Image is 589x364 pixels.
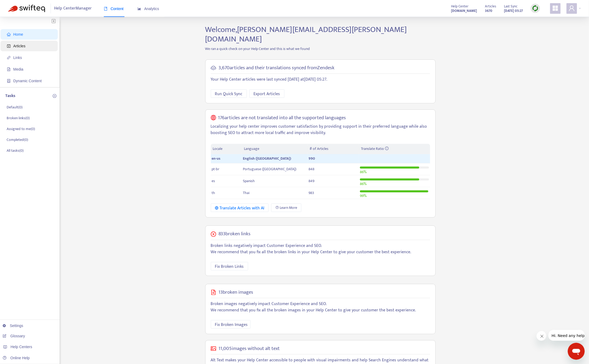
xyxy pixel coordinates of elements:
[212,166,220,172] span: pt-br
[219,231,251,237] h5: 833 broken links
[211,144,242,154] th: Locale
[504,3,517,9] span: Last Sync
[13,79,42,83] span: Dynamic Content
[569,5,575,11] span: user
[13,56,22,60] span: Links
[3,356,30,360] a: Online Help
[211,89,247,98] button: Run Quick Sync
[568,343,585,360] iframe: Button to launch messaging window
[211,76,430,83] p: Your Help Center articles were last synced [DATE] at [DATE] 05:27 .
[53,94,56,98] span: plus-circle
[11,345,32,349] span: Help Centers
[219,65,335,71] h5: 3,670 articles and their translations synced from Zendesk
[243,155,291,162] span: English ([GEOGRAPHIC_DATA])
[552,5,559,11] span: appstore
[485,8,492,14] strong: 3670
[104,7,124,11] span: Content
[7,79,11,83] span: container
[254,91,280,97] span: Export Articles
[308,144,359,154] th: # of Articles
[211,346,216,351] span: picture
[137,7,159,11] span: Analytics
[504,8,523,14] strong: [DATE] 05:27
[7,33,11,36] span: home
[215,321,248,328] span: Fix Broken Images
[137,7,141,11] span: area-chart
[211,320,251,329] button: Fix Broken Images
[215,205,265,211] div: Translate Articles with AI
[360,181,367,187] span: 86 %
[243,178,255,184] span: Spanish
[219,289,253,296] h5: 13 broken images
[242,144,307,154] th: Language
[360,169,367,175] span: 86 %
[451,8,477,14] a: [DOMAIN_NAME]
[7,44,11,48] span: account-book
[212,155,221,162] span: en-us
[7,104,23,110] p: Default ( 0 )
[451,3,468,9] span: Help Center
[243,190,249,196] span: Thai
[215,91,243,97] span: Run Quick Sync
[104,7,108,11] span: book
[211,301,430,314] p: Broken images negatively impact Customer Experience and SEO. We recommend that you fix all the br...
[243,166,296,172] span: Portuguese ([GEOGRAPHIC_DATA])
[3,324,23,328] a: Settings
[361,146,428,152] div: Translate Ratio
[215,263,244,270] span: Fix Broken Links
[211,204,269,212] button: Translate Articles with AI
[13,32,23,36] span: Home
[205,23,407,46] span: Welcome, [PERSON_NAME][EMAIL_ADDRESS][PERSON_NAME][DOMAIN_NAME]
[211,232,216,237] span: close-circle
[309,178,315,184] span: 849
[211,65,216,71] span: cloud-sync
[211,115,216,121] span: global
[212,190,215,196] span: th
[485,3,496,9] span: Articles
[309,190,314,196] span: 983
[201,46,440,52] p: We ran a quick check on your Help Center and this is what we found
[280,205,297,211] span: Learn More
[7,115,30,121] p: Broken links ( 0 )
[218,115,346,121] h5: 176 articles are not translated into all the supported languages
[211,262,248,270] button: Fix Broken Links
[3,334,25,338] a: Glossary
[249,89,284,98] button: Export Articles
[537,331,547,341] iframe: Close message
[7,67,11,71] span: file-image
[5,93,15,99] p: Tasks
[211,243,430,255] p: Broken links negatively impact Customer Experience and SEO. We recommend that you fix all the bro...
[3,4,38,8] span: Hi. Need any help?
[360,193,367,199] span: 99 %
[8,5,45,12] img: Swifteq
[7,148,24,153] p: All tasks ( 0 )
[532,5,539,12] img: sync.dc5367851b00ba804db3.png
[219,346,280,352] h5: 11,005 images without alt text
[309,155,315,162] span: 990
[212,178,215,184] span: es
[7,126,35,132] p: Assigned to me ( 0 )
[271,204,301,212] a: Learn More
[7,56,11,59] span: link
[7,137,28,142] p: Completed ( 0 )
[548,330,585,341] iframe: Message from company
[309,166,315,172] span: 848
[211,123,430,136] p: Localizing your help center improves customer satisfaction by providing support in their preferre...
[54,3,92,13] span: Help Center Manager
[211,290,216,295] span: file-image
[13,67,23,71] span: Media
[13,44,25,48] span: Articles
